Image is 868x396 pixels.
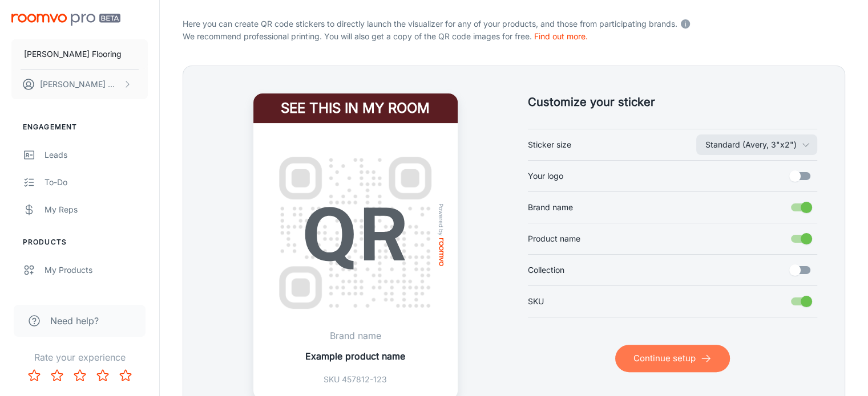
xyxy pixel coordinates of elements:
[11,39,148,69] button: [PERSON_NAME] Flooring
[114,364,137,387] button: Rate 5 star
[45,149,148,161] div: Leads
[528,264,564,276] span: Collection
[615,345,730,372] button: Continue setup
[253,93,458,123] h4: See this in my room
[267,145,444,321] img: QR Code Example
[45,203,148,216] div: My Reps
[11,70,148,99] button: [PERSON_NAME] Wood
[45,291,148,304] div: Suppliers
[528,201,573,214] span: Brand name
[528,93,818,111] h5: Customize your sticker
[9,350,150,364] p: Rate your experience
[50,314,99,328] span: Need help?
[528,295,544,308] span: SKU
[528,170,563,182] span: Your logo
[305,373,405,386] p: SKU 457812-123
[305,329,405,342] p: Brand name
[23,364,46,387] button: Rate 1 star
[45,264,148,276] div: My Products
[435,203,447,236] span: Powered by
[534,31,588,41] a: Find out more.
[46,364,68,387] button: Rate 2 star
[528,138,571,151] span: Sticker size
[183,30,845,43] p: We recommend professional printing. You will also get a copy of the QR code images for free.
[24,48,122,60] p: [PERSON_NAME] Flooring
[305,349,405,363] p: Example product name
[68,364,91,387] button: Rate 3 star
[40,78,120,91] p: [PERSON_NAME] Wood
[528,232,580,245] span: Product name
[91,364,114,387] button: Rate 4 star
[439,238,443,266] img: roomvo
[11,14,120,26] img: Roomvo PRO Beta
[183,15,845,30] p: Here you can create QR code stickers to directly launch the visualizer for any of your products, ...
[696,134,817,155] button: Sticker size
[45,176,148,189] div: To-do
